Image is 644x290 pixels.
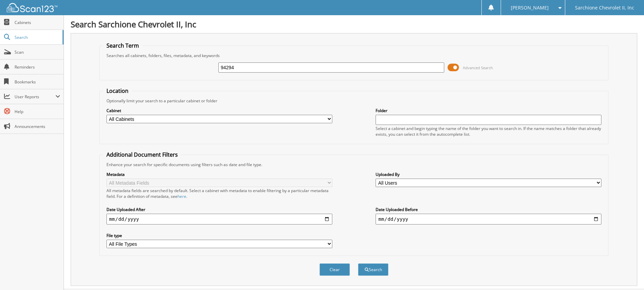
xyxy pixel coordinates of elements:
[106,188,332,199] div: All metadata fields are searched by default. Select a cabinet with metadata to enable filtering b...
[103,151,181,158] legend: Additional Document Filters
[15,34,59,40] span: Search
[511,6,549,10] span: [PERSON_NAME]
[71,19,637,30] h1: Search Sarchione Chevrolet II, Inc
[106,207,332,212] label: Date Uploaded After
[15,64,60,70] span: Reminders
[319,263,350,276] button: Clear
[103,42,142,49] legend: Search Term
[103,162,605,167] div: Enhance your search for specific documents using filters such as date and file type.
[575,6,634,10] span: Sarchione Chevrolet II, Inc
[177,193,186,199] a: here
[15,20,60,25] span: Cabinets
[7,3,57,12] img: scan123-logo-white.svg
[106,108,332,113] label: Cabinet
[376,126,601,137] div: Select a cabinet and begin typing the name of the folder you want to search in. If the name match...
[376,214,601,225] input: end
[15,94,55,100] span: User Reports
[376,207,601,212] label: Date Uploaded Before
[376,172,601,177] label: Uploaded By
[106,214,332,225] input: start
[610,258,644,290] iframe: Chat Widget
[106,172,332,177] label: Metadata
[103,53,605,58] div: Searches all cabinets, folders, files, metadata, and keywords
[106,233,332,238] label: File type
[103,98,605,104] div: Optionally limit your search to a particular cabinet or folder
[15,124,60,129] span: Announcements
[376,108,601,113] label: Folder
[15,109,60,114] span: Help
[103,87,132,95] legend: Location
[15,79,60,85] span: Bookmarks
[358,263,388,276] button: Search
[15,49,60,55] span: Scan
[463,65,493,70] span: Advanced Search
